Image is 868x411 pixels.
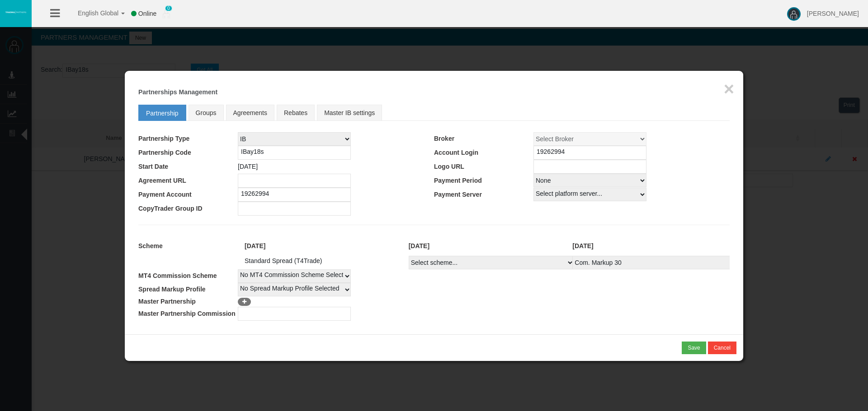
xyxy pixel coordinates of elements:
[277,105,315,121] a: Rebates
[138,236,238,256] td: Scheme
[196,109,217,116] span: Groups
[138,146,238,160] td: Partnership Code
[138,269,238,283] td: MT4 Commission Scheme
[238,163,258,170] span: [DATE]
[787,7,801,21] img: user-image
[708,342,736,354] button: Cancel
[138,10,156,17] span: Online
[138,202,238,216] td: CopyTrader Group ID
[434,174,533,188] td: Payment Period
[5,10,27,14] img: logo.svg
[165,5,172,11] span: 0
[317,105,382,121] a: Master IB settings
[226,105,274,121] a: Agreements
[138,307,238,321] td: Master Partnership Commission
[138,160,238,174] td: Start Date
[138,283,238,296] td: Spread Markup Profile
[138,296,238,307] td: Master Partnership
[434,132,533,146] td: Broker
[138,132,238,146] td: Partnership Type
[138,188,238,202] td: Payment Account
[138,174,238,188] td: Agreement URL
[688,344,700,352] div: Save
[434,188,533,202] td: Payment Server
[138,88,217,96] b: Partnerships Management
[245,257,322,264] span: Standard Spread (T4Trade)
[138,105,186,121] a: Partnership
[238,241,402,251] div: [DATE]
[402,241,566,251] div: [DATE]
[566,241,730,251] div: [DATE]
[66,9,118,17] span: English Global
[682,342,706,354] button: Save
[189,105,224,121] a: Groups
[163,9,170,18] img: user_small.png
[724,80,734,98] button: ×
[434,146,533,160] td: Account Login
[807,10,859,17] span: [PERSON_NAME]
[434,160,533,174] td: Logo URL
